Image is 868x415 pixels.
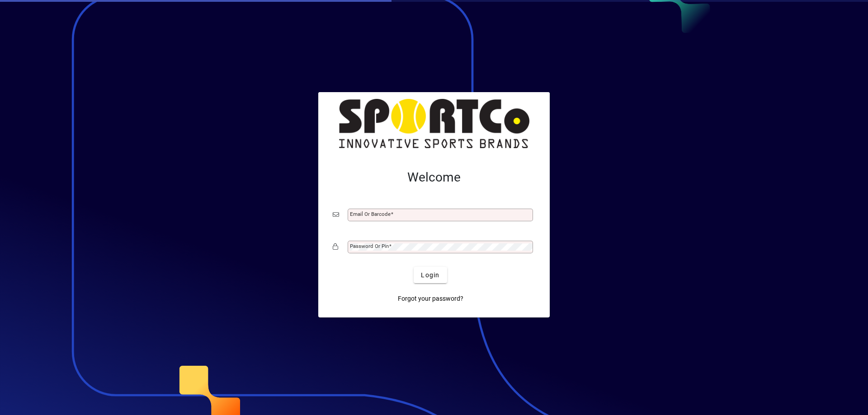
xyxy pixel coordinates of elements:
mat-label: Password or Pin [350,243,389,249]
span: Forgot your password? [398,294,463,303]
h2: Welcome [333,170,535,185]
a: Forgot your password? [394,290,467,307]
mat-label: Email or Barcode [350,211,391,217]
button: Login [414,267,447,283]
span: Login [421,270,439,280]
